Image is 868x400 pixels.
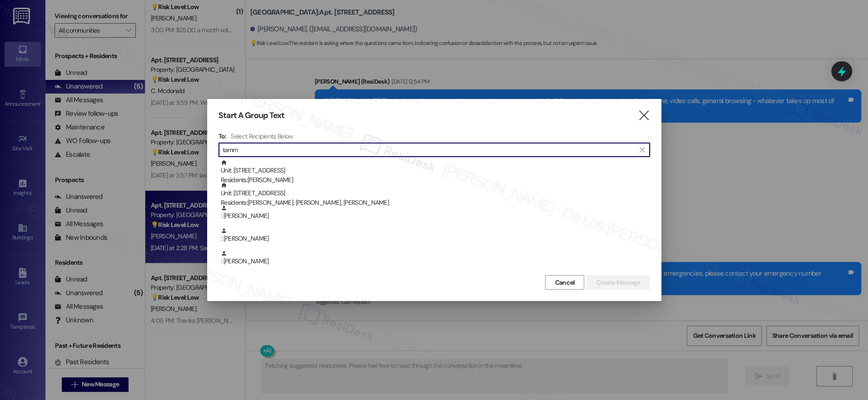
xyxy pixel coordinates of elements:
div: Residents: [PERSON_NAME], [PERSON_NAME], [PERSON_NAME] [221,198,650,207]
button: Create Message [586,275,650,290]
i:  [640,146,645,153]
div: : [PERSON_NAME] [221,227,650,243]
div: : [PERSON_NAME] [218,205,650,227]
h3: To: [218,132,227,140]
div: Unit: [STREET_ADDRESS] [221,182,650,208]
div: Unit: [STREET_ADDRESS] [221,159,650,185]
div: Unit: [STREET_ADDRESS]Residents:[PERSON_NAME] [218,159,650,182]
span: Cancel [555,278,575,287]
i:  [638,111,650,120]
input: Search for any contact or apartment [223,143,635,156]
h3: Start A Group Text [218,110,285,121]
div: : [PERSON_NAME] [221,205,650,221]
div: Unit: [STREET_ADDRESS]Residents:[PERSON_NAME], [PERSON_NAME], [PERSON_NAME] [218,182,650,205]
button: Clear text [635,143,650,157]
button: Cancel [545,275,584,290]
div: Residents: [PERSON_NAME] [221,175,650,185]
h4: Select Recipients Below [231,132,293,140]
div: : [PERSON_NAME] [221,250,650,266]
div: : [PERSON_NAME] [218,250,650,273]
div: : [PERSON_NAME] [218,227,650,250]
span: Create Message [596,278,640,287]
